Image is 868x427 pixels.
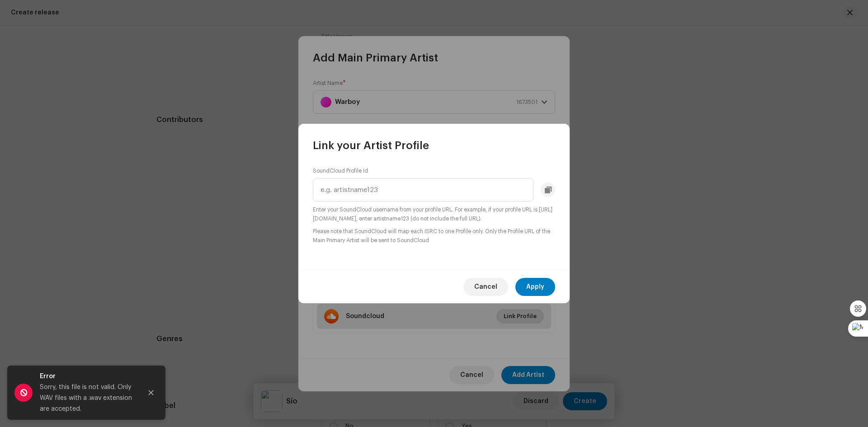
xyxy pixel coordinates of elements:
[313,205,555,223] small: Enter your SoundCloud username from your profile URL. For example, if your profile URL is [URL][D...
[515,278,555,296] button: Apply
[142,384,160,402] button: Close
[474,278,497,296] span: Cancel
[313,167,368,174] label: SoundCloud Profile Id
[40,371,135,382] div: Error
[313,227,555,245] small: Please note that SoundCloud will map each ISRC to one Profile only. Only the Profile URL of the M...
[463,278,508,296] button: Cancel
[40,382,135,414] div: Sorry, this file is not valid. Only WAV files with a .wav extension are accepted.
[526,278,544,296] span: Apply
[313,178,533,202] input: e.g. artistname123
[313,138,429,153] span: Link your Artist Profile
